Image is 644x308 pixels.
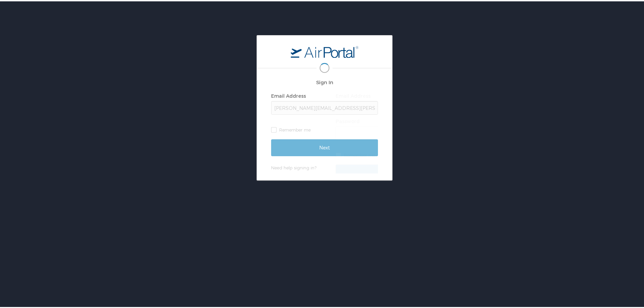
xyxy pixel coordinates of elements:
[336,149,443,159] label: Remember me
[271,138,378,155] input: Next
[336,117,360,123] label: Password
[271,92,306,97] label: Email Address
[291,44,358,56] img: logo
[336,77,443,85] h2: Sign In
[336,163,443,180] input: Sign In
[271,77,378,85] h2: Sign In
[336,92,371,97] label: Email Address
